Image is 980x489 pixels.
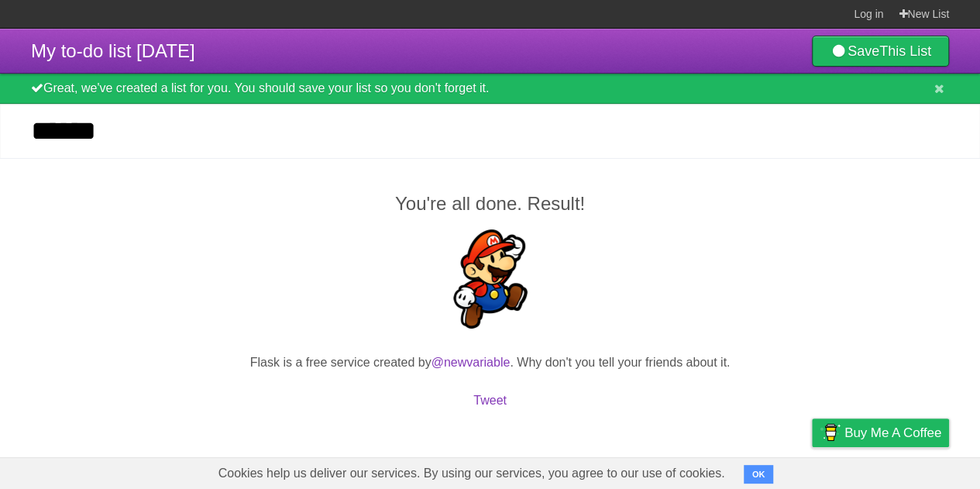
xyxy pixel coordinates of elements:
a: Buy me a coffee [812,418,949,447]
p: Flask is a free service created by . Why don't you tell your friends about it. [31,353,949,372]
span: My to-do list [DATE] [31,40,195,61]
b: This List [879,43,931,59]
button: OK [744,465,774,484]
h2: You're all done. Result! [31,190,949,218]
img: Buy me a coffee [820,419,841,446]
a: @newvariable [432,356,511,369]
img: Super Mario [441,229,540,329]
span: Buy me a coffee [844,419,941,446]
a: SaveThis List [812,36,949,67]
a: Tweet [473,394,507,407]
span: Cookies help us deliver our services. By using our services, you agree to our use of cookies. [203,458,741,489]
